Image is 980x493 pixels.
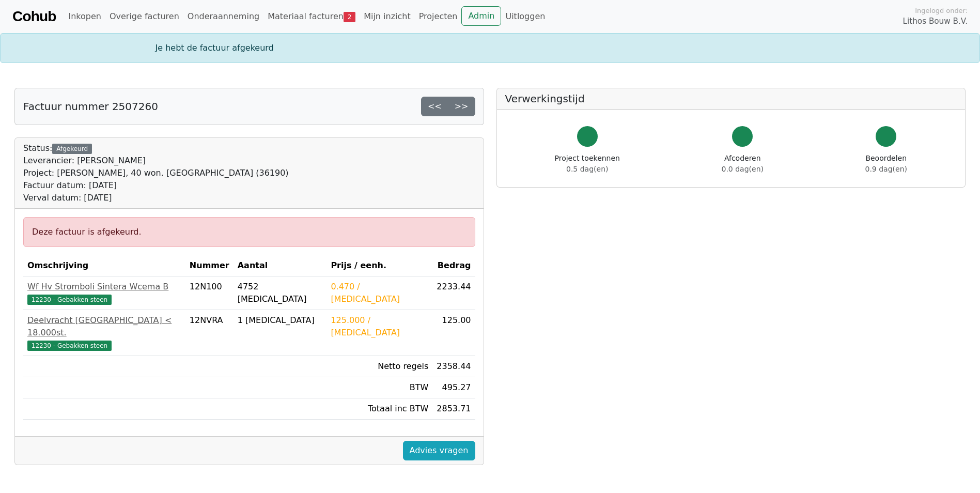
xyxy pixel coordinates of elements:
a: Cohub [12,4,56,29]
td: Netto regels [326,356,432,377]
div: Deze factuur is afgekeurd. [23,217,475,247]
span: 0.0 dag(en) [722,165,764,173]
div: 4752 [MEDICAL_DATA] [238,281,323,305]
th: Bedrag [432,255,475,276]
div: Afgekeurd [52,144,91,154]
th: Prijs / eenh. [326,255,432,276]
div: Status: [23,142,289,204]
th: Aantal [234,255,327,276]
div: Afcoderen [722,153,764,175]
span: 0.5 dag(en) [566,165,608,173]
a: Projecten [415,6,462,27]
a: >> [448,97,475,116]
span: Lithos Bouw B.V. [903,16,968,27]
div: Leverancier: [PERSON_NAME] [23,155,289,167]
a: Inkopen [64,6,105,27]
td: Totaal inc BTW [326,398,432,420]
td: 125.00 [432,310,475,356]
td: 2853.71 [432,398,475,420]
div: Wf Hv Stromboli Sintera Wcema B [27,281,181,293]
a: Materiaal facturen2 [263,6,360,27]
a: Mijn inzicht [360,6,415,27]
div: Deelvracht [GEOGRAPHIC_DATA] < 18.000st. [27,314,181,339]
div: Verval datum: [DATE] [23,192,289,204]
h5: Verwerkingstijd [505,93,957,105]
a: Advies vragen [403,441,475,460]
span: 12230 - Gebakken steen [27,341,112,351]
td: 2233.44 [432,276,475,310]
td: 495.27 [432,377,475,398]
th: Omschrijving [23,255,185,276]
div: Factuur datum: [DATE] [23,179,289,192]
a: Uitloggen [501,6,549,27]
a: Admin [461,6,501,26]
div: Je hebt de factuur afgekeurd [149,42,831,54]
a: << [421,97,448,116]
td: 12N100 [185,276,234,310]
div: 1 [MEDICAL_DATA] [238,314,323,327]
a: Onderaanneming [183,6,263,27]
td: 2358.44 [432,356,475,377]
td: 12NVRA [185,310,234,356]
div: Project toekennen [555,153,620,175]
a: Deelvracht [GEOGRAPHIC_DATA] < 18.000st.12230 - Gebakken steen [27,314,181,351]
th: Nummer [185,255,234,276]
div: 0.470 / [MEDICAL_DATA] [331,281,428,305]
a: Wf Hv Stromboli Sintera Wcema B12230 - Gebakken steen [27,281,181,305]
div: Project: [PERSON_NAME], 40 won. [GEOGRAPHIC_DATA] (36190) [23,167,289,179]
span: Ingelogd onder: [915,6,968,16]
span: 0.9 dag(en) [865,165,907,173]
td: BTW [326,377,432,398]
div: Beoordelen [865,153,907,175]
div: 125.000 / [MEDICAL_DATA] [331,314,428,339]
span: 12230 - Gebakken steen [27,295,112,305]
span: 2 [344,12,355,22]
h5: Factuur nummer 2507260 [23,100,158,113]
a: Overige facturen [105,6,183,27]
